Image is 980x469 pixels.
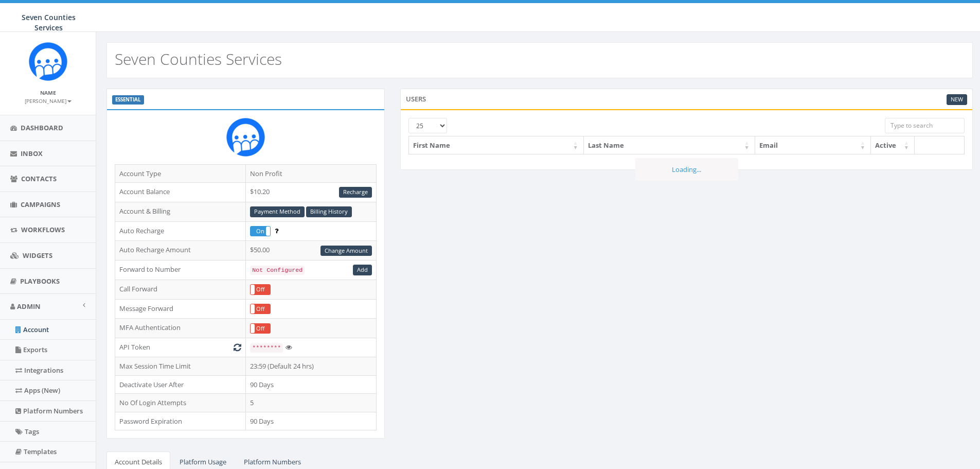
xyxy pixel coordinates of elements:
[115,280,246,299] td: Call Forward
[250,304,271,315] div: OnOff
[275,226,278,235] span: Enable to prevent campaign failure.
[246,183,377,202] td: $10.20
[25,96,72,105] a: [PERSON_NAME]
[250,206,305,217] a: Payment Method
[250,226,271,237] div: OnOff
[755,136,871,154] th: Email
[400,89,973,109] div: Users
[115,375,246,394] td: Deactivate User After
[947,94,967,105] a: New
[584,136,755,154] th: Last Name
[29,42,67,81] img: Rally_Corp_Icon.png
[115,394,246,412] td: No Of Login Attempts
[115,338,246,357] td: API Token
[21,174,57,183] span: Contacts
[320,246,372,256] a: Change Amount
[115,299,246,319] td: Message Forward
[409,136,583,154] th: First Name
[246,357,377,375] td: 23:59 (Default 24 hrs)
[871,136,915,154] th: Active
[115,183,246,202] td: Account Balance
[23,251,52,260] span: Widgets
[112,95,144,105] label: ESSENTIAL
[17,302,41,311] span: Admin
[246,164,377,183] td: Non Profit
[250,284,271,295] div: OnOff
[339,187,372,198] a: Recharge
[115,221,246,241] td: Auto Recharge
[234,344,241,351] i: Generate New Token
[251,324,270,334] label: Off
[115,241,246,260] td: Auto Recharge Amount
[251,304,270,314] label: Off
[246,241,377,260] td: $50.00
[246,412,377,430] td: 90 Days
[251,227,270,236] label: On
[306,206,352,217] a: Billing History
[246,394,377,412] td: 5
[250,266,305,275] code: Not Configured
[246,375,377,394] td: 90 Days
[115,260,246,280] td: Forward to Number
[115,319,246,338] td: MFA Authentication
[115,412,246,430] td: Password Expiration
[635,158,738,181] div: Loading...
[115,357,246,375] td: Max Session Time Limit
[115,164,246,183] td: Account Type
[353,265,372,275] a: Add
[20,276,60,286] span: Playbooks
[251,285,270,294] label: Off
[115,202,246,221] td: Account & Billing
[21,149,43,158] span: Inbox
[25,97,72,105] small: [PERSON_NAME]
[21,123,63,132] span: Dashboard
[21,200,60,209] span: Campaigns
[40,89,56,96] small: Name
[21,225,65,234] span: Workflows
[22,12,76,32] span: Seven Counties Services
[885,118,965,133] input: Type to search
[226,118,265,157] img: Rally_Corp_Icon.png
[115,50,282,67] h2: Seven Counties Services
[250,323,271,334] div: OnOff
